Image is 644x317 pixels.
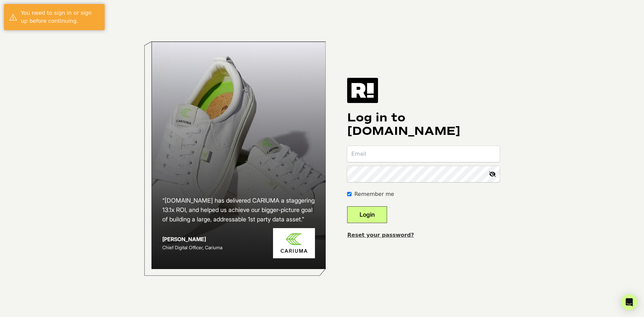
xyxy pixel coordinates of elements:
img: Retention.com [347,78,378,103]
div: Open Intercom Messenger [621,294,637,310]
input: Email [347,146,500,162]
strong: [PERSON_NAME] [162,236,206,243]
h2: “[DOMAIN_NAME] has delivered CARIUMA a staggering 13.1x ROI, and helped us achieve our bigger-pic... [162,196,315,224]
img: Cariuma [273,228,315,259]
label: Remember me [354,190,394,198]
button: Login [347,206,387,223]
span: Chief Digital Officer, Cariuma [162,245,222,250]
div: You need to sign in or sign up before continuing. [21,9,100,25]
h1: Log in to [DOMAIN_NAME] [347,111,500,138]
a: Reset your password? [347,232,414,238]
